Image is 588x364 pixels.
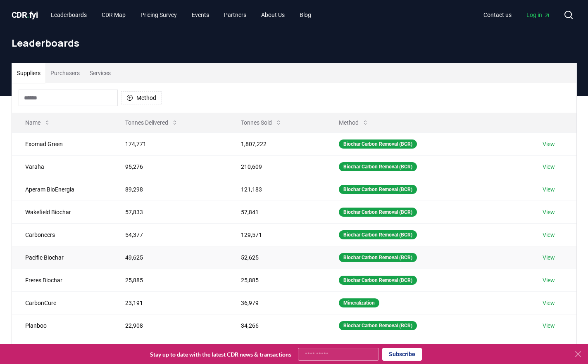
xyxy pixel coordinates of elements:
[228,132,326,155] td: 1,807,222
[12,36,577,50] h1: Leaderboards
[12,314,112,337] td: Planboo
[12,246,112,269] td: Pacific Biochar
[339,162,417,171] div: Biochar Carbon Removal (BCR)
[543,208,555,216] a: View
[255,7,291,22] a: About Us
[12,10,38,20] span: CDR fyi
[228,337,326,359] td: 28,302
[19,114,57,131] button: Name
[12,337,112,359] td: Running Tide
[45,63,85,83] button: Purchasers
[543,253,555,262] a: View
[185,7,216,22] a: Events
[85,63,116,83] button: Services
[228,314,326,337] td: 34,266
[119,114,185,131] button: Tonnes Delivered
[112,132,227,155] td: 174,771
[543,185,555,194] a: View
[477,7,518,22] a: Contact us
[543,163,555,171] a: View
[339,276,417,285] div: Biochar Carbon Removal (BCR)
[339,344,459,353] div: Marine Carbon Fixation and Sequestration (MCFS)
[95,7,132,22] a: CDR Map
[520,7,557,22] a: Log in
[112,201,227,223] td: 57,833
[228,223,326,246] td: 129,571
[526,11,550,19] span: Log in
[112,178,227,201] td: 89,298
[339,253,417,262] div: Biochar Carbon Removal (BCR)
[332,114,375,131] button: Method
[12,132,112,155] td: Exomad Green
[543,321,555,330] a: View
[112,269,227,291] td: 25,885
[112,155,227,178] td: 95,276
[44,7,93,22] a: Leaderboards
[543,140,555,148] a: View
[228,269,326,291] td: 25,885
[228,291,326,314] td: 36,979
[121,91,162,104] button: Method
[543,276,555,284] a: View
[234,114,288,131] button: Tonnes Sold
[12,201,112,223] td: Wakefield Biochar
[339,230,417,239] div: Biochar Carbon Removal (BCR)
[12,269,112,291] td: Freres Biochar
[12,155,112,178] td: Varaha
[112,246,227,269] td: 49,625
[12,63,45,83] button: Suppliers
[339,321,417,330] div: Biochar Carbon Removal (BCR)
[44,7,318,22] nav: Main
[112,314,227,337] td: 22,908
[228,178,326,201] td: 121,183
[134,7,183,22] a: Pricing Survey
[112,291,227,314] td: 23,191
[112,337,227,359] td: 22,880
[12,178,112,201] td: Aperam BioEnergia
[228,201,326,223] td: 57,841
[12,9,38,21] a: CDR.fyi
[217,7,253,22] a: Partners
[12,291,112,314] td: CarbonCure
[339,208,417,217] div: Biochar Carbon Removal (BCR)
[27,10,29,20] span: .
[228,246,326,269] td: 52,625
[543,299,555,307] a: View
[339,298,379,307] div: Mineralization
[339,139,417,149] div: Biochar Carbon Removal (BCR)
[339,185,417,194] div: Biochar Carbon Removal (BCR)
[228,155,326,178] td: 210,609
[543,231,555,239] a: View
[477,7,557,22] nav: Main
[12,223,112,246] td: Carboneers
[112,223,227,246] td: 54,377
[293,7,318,22] a: Blog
